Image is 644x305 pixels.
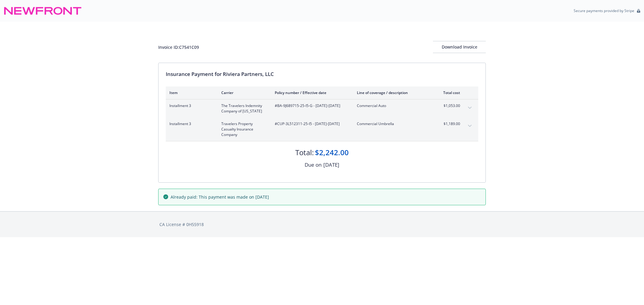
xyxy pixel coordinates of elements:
[357,103,428,108] span: Commercial Auto
[465,103,475,113] button: expand content
[323,161,339,169] div: [DATE]
[166,70,478,78] div: Insurance Payment for Riviera Partners, LLC
[169,103,212,108] span: Installment 3
[158,44,199,50] div: Invoice ID: C7541C09
[166,99,478,118] div: Installment 3The Travelers Indemnity Company of [US_STATE]#BA-9J689715-25-I5-G - [DATE]-[DATE]Com...
[169,90,212,95] div: Item
[433,41,486,53] div: Download Invoice
[221,90,265,95] div: Carrier
[221,103,265,114] span: The Travelers Indemnity Company of [US_STATE]
[357,121,428,127] span: Commercial Umbrella
[275,90,347,95] div: Policy number / Effective date
[574,8,634,13] p: Secure payments provided by Stripe
[433,41,486,53] button: Download Invoice
[166,118,478,141] div: Installment 3Travelers Property Casualty Insurance Company#CUP-3L512311-25-I5 - [DATE]-[DATE]Comm...
[315,147,349,158] div: $2,242.00
[159,221,485,228] div: CA License # 0H55918
[295,147,314,158] div: Total:
[357,90,428,95] div: Line of coverage / description
[169,121,212,127] span: Installment 3
[437,103,460,108] span: $1,053.00
[465,121,475,131] button: expand content
[305,161,322,169] div: Due on
[221,121,265,137] span: Travelers Property Casualty Insurance Company
[275,121,347,127] span: #CUP-3L512311-25-I5 - [DATE]-[DATE]
[275,103,347,108] span: #BA-9J689715-25-I5-G - [DATE]-[DATE]
[437,121,460,127] span: $1,189.00
[171,194,269,200] span: Already paid: This payment was made on [DATE]
[437,90,460,95] div: Total cost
